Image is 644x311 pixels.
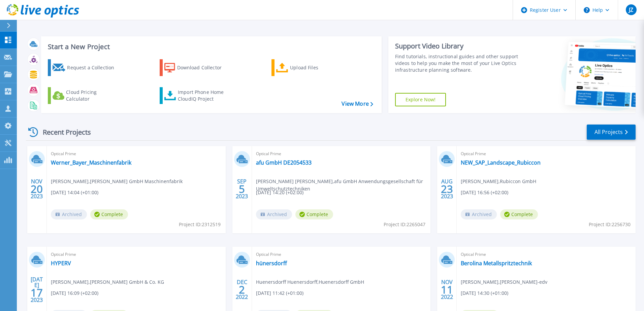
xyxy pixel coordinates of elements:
span: Complete [90,209,128,219]
span: [DATE] 14:04 (+01:00) [51,189,98,196]
span: [PERSON_NAME] , Rubiccon GmbH [461,178,536,185]
div: NOV 2022 [441,277,453,302]
a: Upload Files [271,59,347,76]
span: [DATE] 14:30 (+01:00) [461,289,508,297]
a: hünersdorff [256,260,287,267]
div: Recent Projects [26,124,100,140]
span: Optical Prime [51,150,222,158]
span: Optical Prime [461,251,632,258]
div: Import Phone Home CloudIQ Project [178,89,230,102]
div: Upload Files [290,61,344,74]
span: Huenersdorff Huenersdorff , Huenersdorff GmbH [256,278,364,286]
a: Werner_Bayer_Maschinenfabrik [51,159,131,166]
span: Optical Prime [256,150,427,158]
span: [PERSON_NAME] , [PERSON_NAME]-edv [461,278,547,286]
span: [DATE] 14:20 (+02:00) [256,189,303,196]
span: Complete [500,209,538,219]
a: Berolina Metallspritztechnik [461,260,532,267]
a: afu GmbH DE2054533 [256,159,312,166]
a: Cloud Pricing Calculator [48,87,123,104]
div: Find tutorials, instructional guides and other support videos to help you make the most of your L... [395,53,521,73]
div: Cloud Pricing Calculator [66,89,120,102]
span: [DATE] 11:42 (+01:00) [256,289,303,297]
span: Archived [51,209,87,219]
span: JZ [629,7,633,12]
a: All Projects [587,125,636,140]
div: Support Video Library [395,42,521,50]
span: Project ID: 2312519 [179,221,221,228]
div: AUG 2023 [441,177,453,201]
span: Complete [295,209,333,219]
div: Download Collector [177,61,231,74]
span: Project ID: 2256730 [589,221,631,228]
span: 5 [239,186,245,192]
span: Project ID: 2265047 [384,221,425,228]
div: [DATE] 2023 [30,277,43,302]
a: NEW_SAP_Landscape_Rubiccon [461,159,541,166]
span: 23 [441,186,453,192]
span: [PERSON_NAME] [PERSON_NAME] , afu GmbH Anwendungsgesellschaft für Umweltschutztechniken [256,178,431,193]
a: Download Collector [160,59,235,76]
span: 17 [31,290,43,296]
span: 20 [31,186,43,192]
a: View More [342,101,373,107]
span: Archived [461,209,497,219]
span: [PERSON_NAME] , [PERSON_NAME] GmbH Maschinenfabrik [51,178,183,185]
div: Request a Collection [67,61,121,74]
span: Optical Prime [461,150,632,158]
span: Archived [256,209,292,219]
div: DEC 2022 [235,277,248,302]
a: HYPERV [51,260,71,267]
a: Request a Collection [48,59,123,76]
div: SEP 2023 [235,177,248,201]
span: [DATE] 16:09 (+02:00) [51,289,98,297]
span: [DATE] 16:56 (+02:00) [461,189,508,196]
span: [PERSON_NAME] , [PERSON_NAME] GmbH & Co. KG [51,278,164,286]
div: NOV 2023 [30,177,43,201]
span: 11 [441,287,453,292]
h3: Start a New Project [48,43,373,50]
span: Optical Prime [256,251,427,258]
span: Optical Prime [51,251,222,258]
span: 2 [239,287,245,292]
a: Explore Now! [395,93,446,106]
